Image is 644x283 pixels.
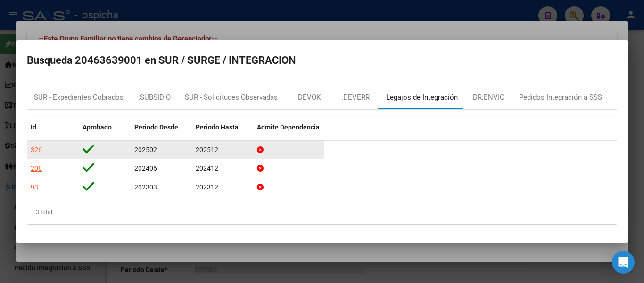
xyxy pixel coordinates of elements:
[27,200,617,224] div: 3 total
[192,117,253,137] datatable-header-cell: Periodo Hasta
[196,164,218,172] span: 202412
[31,123,36,131] span: Id
[79,117,131,137] datatable-header-cell: Aprobado
[134,164,157,172] span: 202406
[386,92,458,103] div: Legajos de Integración
[134,183,157,191] span: 202303
[473,92,504,103] div: DR.ENVIO
[31,182,38,193] div: 93
[27,51,617,69] h2: Busqueda 20463639001 en SUR / SURGE / INTEGRACION
[341,92,370,103] div: .DEVERR
[131,117,192,137] datatable-header-cell: Periodo Desde
[83,123,112,131] span: Aprobado
[185,92,278,103] div: SUR - Solicitudes Observadas
[134,146,157,154] span: 202502
[253,117,324,137] datatable-header-cell: Admite Dependencia
[296,92,321,103] div: .DEVOK
[519,92,602,103] div: Pedidos Integración a SSS
[27,117,79,137] datatable-header-cell: Id
[134,123,178,131] span: Periodo Desde
[31,145,42,155] div: 326
[257,123,320,131] span: Admite Dependencia
[612,251,635,274] div: Open Intercom Messenger
[34,92,124,103] div: SUR - Expedientes Cobrados
[196,123,239,131] span: Periodo Hasta
[31,163,42,174] div: 208
[196,146,218,154] span: 202512
[138,92,171,103] div: .SUBSIDIO
[196,183,218,191] span: 202312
